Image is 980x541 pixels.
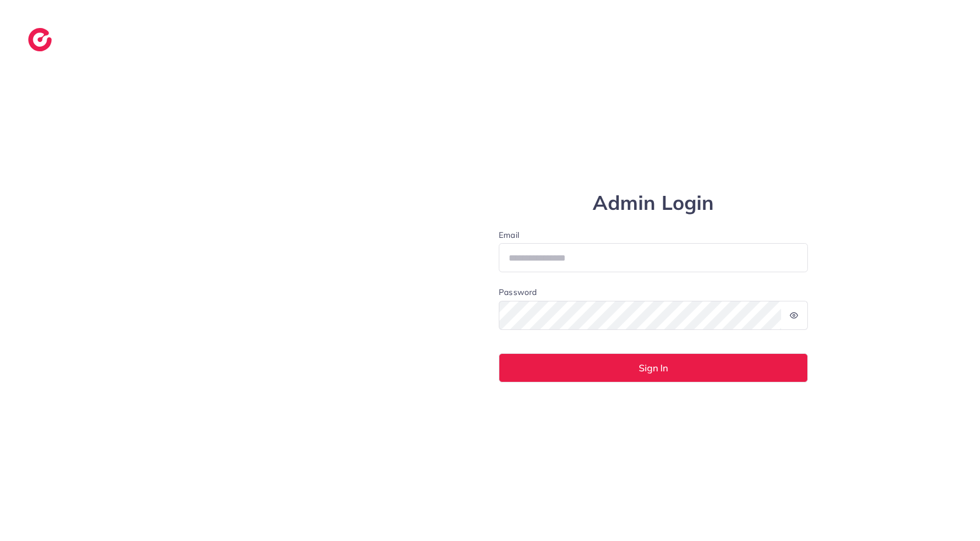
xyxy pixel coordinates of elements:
[499,286,537,298] label: Password
[499,191,808,215] h1: Admin Login
[639,363,668,373] span: Sign In
[499,353,808,382] button: Sign In
[28,28,52,51] img: logo
[499,229,808,241] label: Email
